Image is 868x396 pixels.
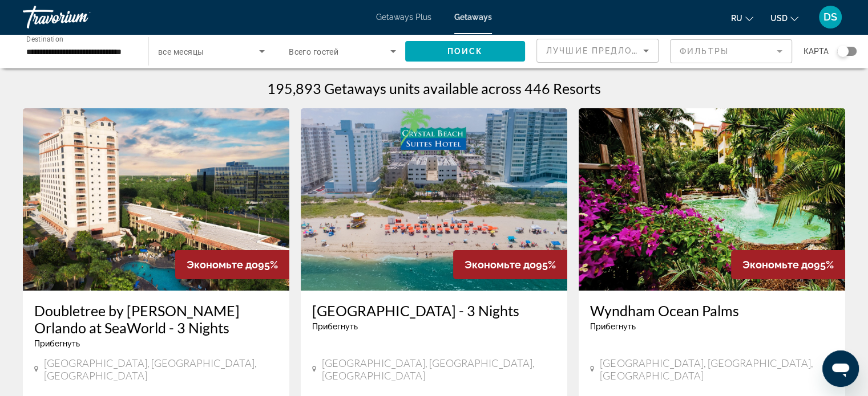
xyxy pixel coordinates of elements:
button: User Menu [815,5,845,29]
span: Экономьте до [187,259,258,271]
img: RM14E01X.jpg [23,108,289,291]
span: [GEOGRAPHIC_DATA], [GEOGRAPHIC_DATA], [GEOGRAPHIC_DATA] [44,357,278,382]
span: Экономьте до [742,259,814,271]
mat-select: Sort by [546,44,649,58]
a: Getaways Plus [376,13,431,22]
div: 95% [731,250,845,279]
img: 5992O01X.jpg [579,108,845,291]
a: [GEOGRAPHIC_DATA] - 3 Nights [312,302,556,319]
span: Поиск [447,47,483,56]
span: Прибегнуть [312,322,358,331]
span: [GEOGRAPHIC_DATA], [GEOGRAPHIC_DATA], [GEOGRAPHIC_DATA] [322,357,556,382]
img: RQ29E01X.jpg [301,108,567,291]
span: карта [804,43,829,59]
button: Change language [731,10,753,26]
span: все месяцы [158,47,204,56]
span: Лучшие предложения [546,46,668,55]
div: 95% [175,250,289,279]
button: Поиск [405,41,525,62]
div: 95% [453,250,567,279]
iframe: Кнопка запуска окна обмена сообщениями [822,350,859,387]
button: Filter [670,39,792,64]
span: ru [731,14,742,23]
span: USD [770,14,788,23]
span: [GEOGRAPHIC_DATA], [GEOGRAPHIC_DATA], [GEOGRAPHIC_DATA] [600,357,834,382]
button: Change currency [770,10,798,26]
span: DS [823,11,837,23]
span: Экономьте до [465,259,536,271]
span: Прибегнуть [34,339,80,348]
a: Travorium [23,2,137,32]
span: Всего гостей [289,47,338,56]
a: Getaways [454,13,492,22]
span: Destination [26,35,63,43]
span: Прибегнуть [590,322,636,331]
a: Doubletree by [PERSON_NAME] Orlando at SeaWorld - 3 Nights [34,302,278,336]
a: Wyndham Ocean Palms [590,302,834,319]
h1: 195,893 Getaways units available across 446 Resorts [267,80,601,97]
